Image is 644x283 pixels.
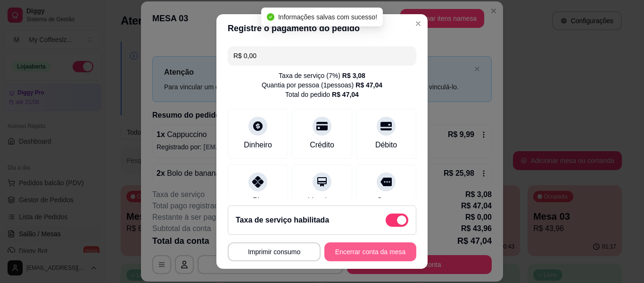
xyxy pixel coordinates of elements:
div: Voucher [308,195,336,206]
div: Dinheiro [244,139,272,151]
div: Crédito [310,139,334,151]
div: R$ 3,08 [342,71,365,80]
div: Débito [375,139,397,151]
div: Pix [253,195,263,206]
header: Registre o pagamento do pedido [216,14,428,43]
div: Outro [377,195,396,206]
h2: Taxa de serviço habilitada [236,214,329,226]
div: Taxa de serviço ( 7 %) [279,71,365,80]
div: R$ 47,04 [355,80,382,90]
button: Encerrar conta da mesa [324,242,416,261]
div: R$ 47,04 [332,90,359,99]
span: check-circle [267,13,274,21]
span: Informações salvas com sucesso! [278,13,377,21]
button: Close [411,16,426,31]
div: Total do pedido [285,90,359,99]
div: Quantia por pessoa ( 1 pessoas) [262,80,382,90]
button: Imprimir consumo [228,242,321,261]
input: Ex.: hambúrguer de cordeiro [233,46,411,65]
